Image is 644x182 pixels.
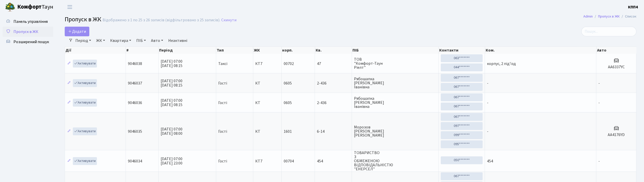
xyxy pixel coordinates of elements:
[315,47,352,54] th: Кв.
[255,62,279,66] span: КТ7
[161,156,182,166] span: [DATE] 07:00 [DATE] 23:00
[17,3,53,11] span: Таун
[284,80,292,86] span: 0605
[487,129,488,134] span: -
[221,18,236,23] a: Скинути
[161,59,182,69] span: [DATE] 07:00 [DATE] 08:15
[253,47,282,54] th: ЖК
[73,79,97,87] a: Активувати
[161,98,182,108] span: [DATE] 07:00 [DATE] 08:15
[108,36,133,45] a: Квартира
[487,61,516,67] span: корпус, 2 під'їзд
[63,3,76,11] button: Переключити навігацію
[73,36,93,45] a: Період
[68,29,86,34] span: Додати
[282,47,315,54] th: корп.
[284,61,294,67] span: 00702
[73,60,97,68] a: Активувати
[354,125,436,137] span: Морозов [PERSON_NAME] [PERSON_NAME]
[149,36,165,45] a: Авто
[354,57,436,70] span: ТОВ "Комфорт-Таун Ріелт"
[128,158,142,164] span: 9046034
[598,133,634,137] h5: AA4176YD
[218,81,227,85] span: Гості
[597,47,637,54] th: Авто
[576,11,644,22] nav: breadcrumb
[255,129,279,134] span: КТ
[598,80,600,86] span: -
[485,47,597,54] th: Ком.
[3,37,53,47] a: Розширений пошук
[284,100,292,106] span: 0605
[126,47,159,54] th: #
[317,101,349,105] span: 2-436
[5,2,15,12] img: logo.png
[317,62,349,66] span: 47
[65,47,126,54] th: Дії
[487,100,488,106] span: -
[13,19,48,24] span: Панель управління
[598,14,620,19] a: Пропуск в ЖК
[128,100,142,106] span: 9046036
[128,80,142,86] span: 9046037
[628,4,638,10] a: КПП4
[354,96,436,109] span: Рябошапка [PERSON_NAME] Іванівна
[255,81,279,85] span: КТ
[65,27,89,36] a: Додати
[317,81,349,85] span: 2-436
[128,61,142,67] span: 9046038
[3,27,53,37] a: Пропуск в ЖК
[73,127,97,135] a: Активувати
[598,158,600,164] span: -
[17,3,42,11] b: Комфорт
[3,16,53,27] a: Панель управління
[73,99,97,107] a: Активувати
[354,151,436,171] span: ТОВАРИСТВО З ОБМЕЖЕНОЮ ВІДПОВІДАЛЬНІСТЮ "ЕНЕРСЕЛ"
[354,77,436,89] span: Рябошапка [PERSON_NAME] Іванівна
[255,101,279,105] span: КТ
[439,47,485,54] th: Контакти
[73,157,97,165] a: Активувати
[161,78,182,88] span: [DATE] 07:00 [DATE] 08:15
[166,36,189,45] a: Неактивні
[255,159,279,163] span: КТ7
[218,62,227,66] span: Таксі
[13,39,49,45] span: Розширений пошук
[159,47,216,54] th: Період
[583,14,593,19] a: Admin
[128,129,142,134] span: 9046035
[103,18,220,23] div: Відображено з 1 по 25 з 26 записів (відфільтровано з 25 записів).
[598,65,634,70] h5: AA6337YC
[628,4,638,10] b: КПП4
[352,47,439,54] th: ПІБ
[317,159,349,163] span: 454
[487,158,493,164] span: 454
[13,29,38,35] span: Пропуск в ЖК
[317,129,349,134] span: 6-14
[134,36,148,45] a: ПІБ
[581,27,636,36] input: Пошук...
[218,129,227,134] span: Гості
[216,47,253,54] th: Тип
[218,159,227,163] span: Гості
[65,15,101,24] span: Пропуск в ЖК
[620,14,636,19] li: Список
[487,80,488,86] span: -
[161,126,182,136] span: [DATE] 07:00 [DATE] 08:00
[94,36,107,45] a: ЖК
[218,101,227,105] span: Гості
[598,100,600,106] span: -
[284,158,294,164] span: 00704
[284,129,292,134] span: 1601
